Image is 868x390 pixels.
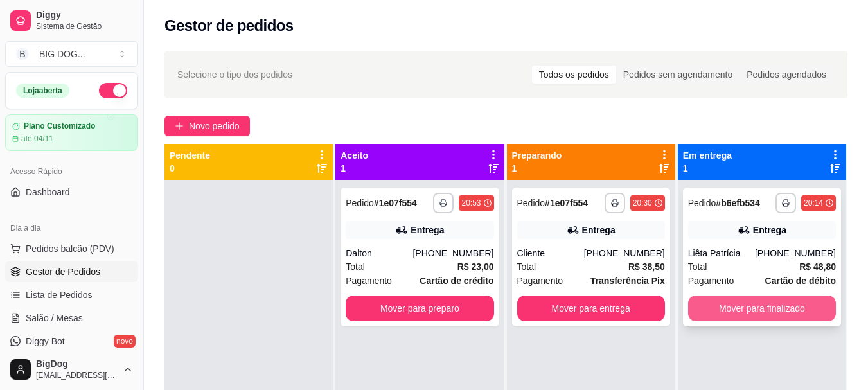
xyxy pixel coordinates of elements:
p: 1 [341,162,368,175]
strong: R$ 48,80 [799,261,836,272]
a: Lista de Pedidos [5,285,138,305]
div: [PHONE_NUMBER] [584,247,665,260]
span: Total [346,260,365,274]
div: Pedidos sem agendamento [616,66,740,84]
a: DiggySistema de Gestão [5,5,138,36]
div: 20:14 [804,198,823,208]
article: até 04/11 [21,134,53,144]
p: Preparando [512,149,562,162]
span: Total [688,260,707,274]
div: Entrega [411,224,444,236]
a: Gestor de Pedidos [5,261,138,282]
button: Alterar Status [99,83,127,98]
span: plus [175,121,184,130]
p: Em entrega [683,149,732,162]
strong: R$ 23,00 [457,261,494,272]
div: 20:30 [633,198,652,208]
button: Pedidos balcão (PDV) [5,238,138,259]
strong: # 1e07f554 [545,198,588,208]
div: Entrega [753,224,786,236]
a: Dashboard [5,182,138,202]
div: Acesso Rápido [5,161,138,182]
span: Total [517,260,536,274]
span: Gestor de Pedidos [26,265,100,278]
button: Select a team [5,41,138,67]
strong: R$ 38,50 [628,261,665,272]
span: Pedido [517,198,545,208]
h2: Gestor de pedidos [164,15,294,36]
span: Pedidos balcão (PDV) [26,242,114,255]
div: BIG DOG ... [39,48,85,60]
span: Pedido [688,198,716,208]
div: Cliente [517,247,584,260]
span: Diggy [36,10,133,21]
div: Loja aberta [16,84,69,98]
article: Plano Customizado [24,121,95,131]
span: Sistema de Gestão [36,21,133,31]
span: Diggy Bot [26,335,65,348]
a: Salão / Mesas [5,308,138,328]
span: Novo pedido [189,119,240,133]
div: [PHONE_NUMBER] [755,247,836,260]
span: Pagamento [517,274,563,288]
span: Pagamento [688,274,734,288]
p: Aceito [341,149,368,162]
div: [PHONE_NUMBER] [412,247,493,260]
span: B [16,48,29,60]
strong: # 1e07f554 [374,198,417,208]
a: Plano Customizadoaté 04/11 [5,114,138,151]
span: Selecione o tipo dos pedidos [177,67,292,82]
div: Liêta Patrícia [688,247,755,260]
strong: # b6efb534 [716,198,760,208]
span: Dashboard [26,186,70,199]
span: BigDog [36,359,118,370]
button: BigDog[EMAIL_ADDRESS][DOMAIN_NAME] [5,354,138,385]
div: Todos os pedidos [532,66,616,84]
strong: Cartão de débito [765,276,836,286]
a: Diggy Botnovo [5,331,138,351]
div: Dalton [346,247,412,260]
strong: Transferência Pix [590,276,665,286]
div: 20:53 [461,198,481,208]
div: Dia a dia [5,218,138,238]
p: Pendente [170,149,210,162]
button: Mover para preparo [346,296,493,321]
button: Mover para finalizado [688,296,836,321]
span: Lista de Pedidos [26,288,93,301]
button: Mover para entrega [517,296,665,321]
div: Entrega [582,224,616,236]
strong: Cartão de crédito [420,276,493,286]
span: Salão / Mesas [26,312,83,324]
div: Pedidos agendados [740,66,833,84]
p: 1 [683,162,732,175]
span: Pagamento [346,274,392,288]
button: Novo pedido [164,116,250,136]
p: 0 [170,162,210,175]
span: Pedido [346,198,374,208]
p: 1 [512,162,562,175]
span: [EMAIL_ADDRESS][DOMAIN_NAME] [36,370,118,380]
